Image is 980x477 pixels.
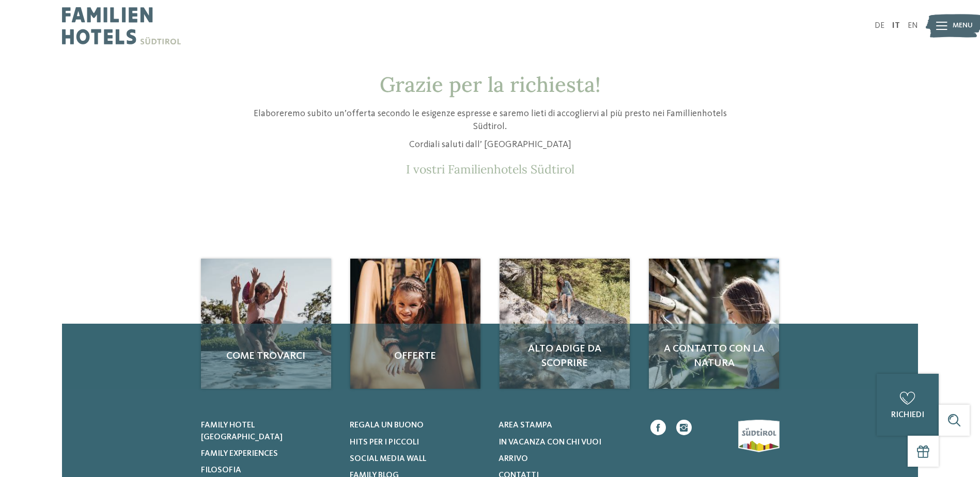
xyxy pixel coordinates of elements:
a: Richiesta A contatto con la natura [649,259,779,389]
span: Family experiences [201,450,278,458]
a: Regala un buono [350,420,486,431]
a: Family experiences [201,448,337,459]
a: In vacanza con chi vuoi [499,437,634,448]
img: Richiesta [201,259,331,389]
span: Social Media Wall [350,455,426,463]
span: richiedi [891,411,924,419]
span: Alto Adige da scoprire [510,342,619,371]
a: Filosofia [201,465,337,476]
a: Hits per i piccoli [350,437,486,448]
span: A contatto con la natura [659,342,769,371]
span: Filosofia [201,466,241,474]
a: Family hotel [GEOGRAPHIC_DATA] [201,420,337,443]
span: Offerte [361,349,470,363]
a: Richiesta Offerte [350,259,480,389]
p: I vostri Familienhotels Südtirol [245,162,736,177]
a: EN [908,22,918,30]
img: Richiesta [649,259,779,389]
img: Richiesta [500,259,630,389]
span: Come trovarci [211,349,321,363]
span: Grazie per la richiesta! [380,71,601,98]
p: Cordiali saluti dall’ [GEOGRAPHIC_DATA] [245,138,736,151]
a: IT [892,22,900,30]
img: Richiesta [350,259,480,389]
a: Arrivo [499,453,634,465]
span: Hits per i piccoli [350,438,419,447]
span: Area stampa [499,421,552,430]
a: richiedi [877,374,939,436]
span: In vacanza con chi vuoi [499,438,601,447]
p: Elaboreremo subito un’offerta secondo le esigenze espresse e saremo lieti di accogliervi al più p... [245,107,736,133]
span: Menu [953,21,973,31]
span: Arrivo [499,455,528,463]
span: Regala un buono [350,421,424,430]
a: Richiesta Come trovarci [201,259,331,389]
span: Family hotel [GEOGRAPHIC_DATA] [201,421,283,441]
a: Social Media Wall [350,453,486,465]
a: Area stampa [499,420,634,431]
a: Richiesta Alto Adige da scoprire [500,259,630,389]
a: DE [875,22,884,30]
